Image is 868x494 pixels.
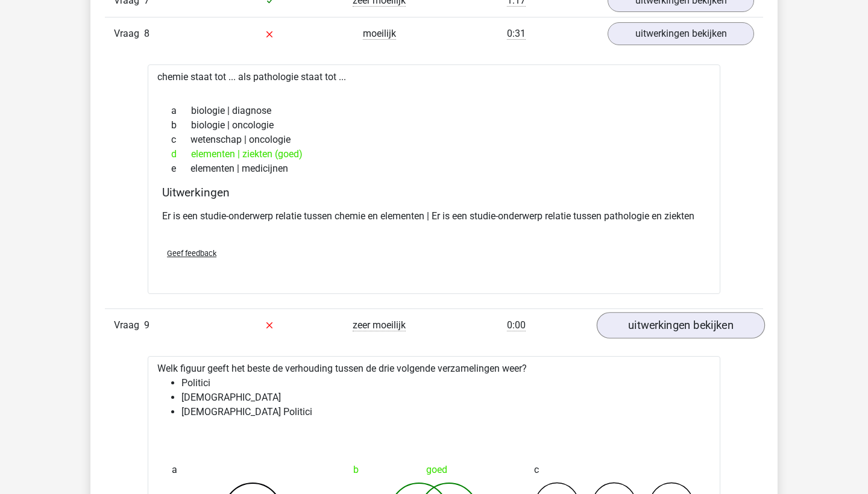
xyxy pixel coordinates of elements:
span: d [171,147,191,161]
p: Er is een studie-onderwerp relatie tussen chemie en elementen | Er is een studie-onderwerp relati... [162,209,706,224]
a: uitwerkingen bekijken [608,22,754,45]
span: a [171,104,191,118]
span: 0:00 [507,319,526,331]
span: b [171,118,191,133]
span: Geef feedback [167,249,216,258]
div: goed [353,458,515,482]
div: elementen | medicijnen [162,161,706,176]
span: a [172,458,177,482]
span: c [534,458,539,482]
h4: Uitwerkingen [162,186,706,199]
div: chemie staat tot ... als pathologie staat tot ... [148,64,720,293]
span: 8 [144,28,149,39]
span: b [353,458,359,482]
span: e [171,161,190,176]
li: Politici [181,376,711,390]
span: Vraag [114,27,144,41]
span: zeer moeilijk [353,319,406,331]
span: c [171,133,190,147]
span: moeilijk [363,28,396,40]
span: 0:31 [507,28,526,40]
div: biologie | oncologie [162,118,706,133]
div: elementen | ziekten (goed) [162,147,706,161]
div: biologie | diagnose [162,104,706,118]
span: 9 [144,319,149,331]
div: wetenschap | oncologie [162,133,706,147]
li: [DEMOGRAPHIC_DATA] Politici [181,405,711,419]
li: [DEMOGRAPHIC_DATA] [181,390,711,405]
a: uitwerkingen bekijken [597,312,765,339]
span: Vraag [114,318,144,333]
